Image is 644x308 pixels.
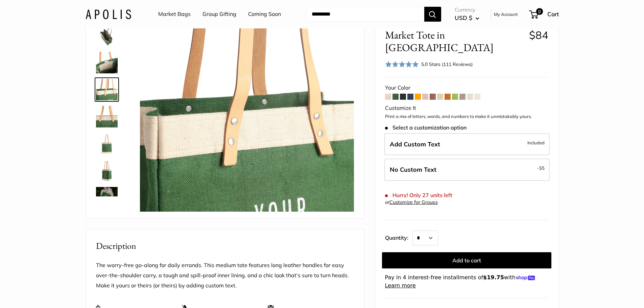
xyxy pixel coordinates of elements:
[537,164,545,172] span: -
[385,83,548,93] div: Your Color
[96,79,118,100] img: description_Take it anywhere with easy-grip handles.
[529,28,548,42] span: $84
[382,252,551,268] button: Add to cart
[86,9,131,19] img: Apolis
[390,166,436,173] span: No Custom Text
[95,104,119,129] a: Market Tote in Field Green
[385,229,412,245] label: Quantity:
[527,139,545,147] span: Included
[202,9,236,19] a: Group Gifting
[96,239,354,253] h2: Description
[95,132,119,156] a: description_Seal of authenticity printed on the backside of every bag.
[95,23,119,48] a: description_Spacious inner area with room for everything. Plus water-resistant lining.
[455,14,472,21] span: USD $
[421,60,473,68] div: 5.0 Stars (111 Reviews)
[385,198,438,207] div: or
[96,52,118,73] img: description_Inner pocket good for daily drivers.
[385,192,452,198] span: Hurry! Only 27 units left
[95,77,119,102] a: description_Take it anywhere with easy-grip handles.
[385,59,473,69] div: 5.0 Stars (111 Reviews)
[385,124,467,131] span: Select a customization option
[95,186,119,210] a: Market Tote in Field Green
[455,13,479,23] button: USD $
[494,10,518,18] a: My Account
[536,8,543,15] span: 0
[95,50,119,75] a: description_Inner pocket good for daily drivers.
[96,260,354,291] p: The worry-free go-along for daily errands. This medium tote features long leather handles for eas...
[385,113,548,120] p: Print a mix of letters, words, and numbers to make it unmistakably yours.
[96,106,118,127] img: Market Tote in Field Green
[96,187,118,209] img: Market Tote in Field Green
[248,9,281,19] a: Coming Soon
[95,159,119,183] a: Market Tote in Field Green
[96,25,118,46] img: description_Spacious inner area with room for everything. Plus water-resistant lining.
[96,133,118,155] img: description_Seal of authenticity printed on the backside of every bag.
[385,103,548,113] div: Customize It
[384,133,550,156] label: Add Custom Text
[424,7,441,22] button: Search
[389,199,438,205] a: Customize for Groups
[547,10,559,18] span: Cart
[306,7,424,22] input: Search...
[539,165,545,171] span: $5
[384,159,550,181] label: Leave Blank
[455,5,479,15] span: Currency
[530,9,559,20] a: 0 Cart
[385,29,524,54] span: Market Tote in [GEOGRAPHIC_DATA]
[5,282,72,303] iframe: Sign Up via Text for Offers
[158,9,191,19] a: Market Bags
[390,140,440,148] span: Add Custom Text
[96,160,118,182] img: Market Tote in Field Green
